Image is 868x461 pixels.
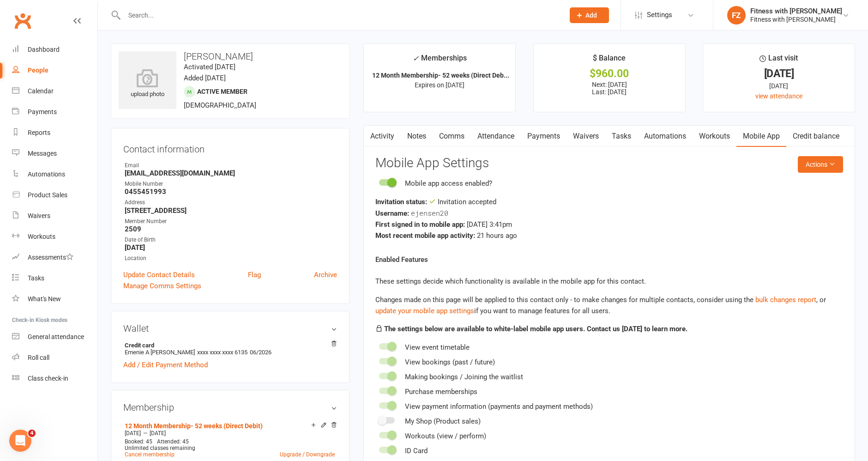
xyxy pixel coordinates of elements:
h3: [PERSON_NAME] [119,51,342,61]
div: Roll call [28,354,49,361]
a: Add / Edit Payment Method [123,359,208,370]
a: Notes [401,126,433,147]
h3: Wallet [123,323,337,334]
strong: The settings below are available to white-label mobile app users. Contact us [DATE] to learn more. [384,325,687,333]
span: xxxx xxxx xxxx 6135 [197,349,247,356]
div: Calendar [28,87,54,95]
span: Workouts (view / perform) [405,432,486,440]
div: Mobile Number [125,180,337,188]
span: Settings [647,5,672,25]
span: Attended: 45 [157,438,189,445]
strong: Credit card [125,342,332,349]
a: Credit balance [786,126,846,147]
a: Payments [12,102,97,122]
input: Search... [121,9,558,22]
span: Expires on [DATE] [415,81,464,89]
span: 21 hours ago [477,231,517,240]
a: Flag [248,269,261,280]
div: Messages [28,150,57,157]
a: Assessments [12,247,97,268]
a: Clubworx [11,9,34,32]
span: Unlimited classes remaining [125,445,195,451]
strong: First signed in to mobile app: [375,220,465,229]
span: Purchase memberships [405,388,477,396]
a: Mobile App [736,126,786,147]
strong: [STREET_ADDRESS] [125,206,337,215]
a: Tasks [12,268,97,289]
div: Email [125,161,337,170]
div: Waivers [28,212,50,219]
div: FZ [727,6,746,24]
a: Dashboard [12,39,97,60]
div: Date of Birth [125,236,337,244]
button: Actions [798,156,843,173]
a: Waivers [567,126,605,147]
div: Payments [28,108,57,115]
span: [DATE] [125,430,141,437]
span: 4 [28,430,36,437]
div: upload photo [119,69,176,99]
div: $ Balance [593,52,626,69]
a: 12 Month Membership- 52 weeks (Direct Debit) [125,422,263,430]
a: Reports [12,122,97,143]
div: [DATE] [711,81,846,91]
span: My Shop (Product sales) [405,417,481,425]
strong: 12 Month Membership- 52 weeks (Direct Deb... [372,72,509,79]
a: Manage Comms Settings [123,280,201,291]
a: Product Sales [12,185,97,206]
p: These settings decide which functionality is available in the mobile app for this contact. [375,276,843,287]
span: Add [586,12,597,19]
a: Payments [521,126,567,147]
a: Roll call [12,347,97,368]
div: Class check-in [28,375,68,382]
a: Upgrade / Downgrade [280,451,335,458]
div: Last visit [759,52,798,69]
span: Making bookings / Joining the waitlist [405,373,523,381]
div: People [28,67,48,74]
div: Assessments [28,254,73,261]
a: Calendar [12,81,97,102]
strong: [EMAIL_ADDRESS][DOMAIN_NAME] [125,169,337,177]
div: — [122,430,337,437]
a: Workouts [693,126,736,147]
span: View payment information (payments and payment methods) [405,402,593,411]
span: Active member [197,88,247,95]
div: Fitness with [PERSON_NAME] [750,7,842,15]
a: General attendance kiosk mode [12,327,97,347]
div: Dashboard [28,46,60,53]
span: Booked: 45 [125,438,152,445]
a: Tasks [605,126,638,147]
a: Cancel membership [125,451,175,458]
div: What's New [28,295,61,303]
a: view attendance [755,92,802,100]
a: bulk changes report [755,296,816,304]
div: $960.00 [542,69,677,79]
a: People [12,60,97,81]
div: Address [125,198,337,207]
a: Waivers [12,206,97,226]
div: [DATE] [711,69,846,79]
div: Mobile app access enabled? [405,178,492,189]
p: Next: [DATE] Last: [DATE] [542,81,677,96]
span: View bookings (past / future) [405,358,495,366]
span: , or [755,296,826,304]
div: Automations [28,170,65,178]
div: [DATE] 3:41pm [375,219,843,230]
a: Automations [12,164,97,185]
i: ✓ [413,54,419,63]
span: 06/2026 [250,349,271,356]
span: ejensen20 [411,208,448,218]
span: [DEMOGRAPHIC_DATA] [184,101,256,109]
div: General attendance [28,333,84,340]
label: Enabled Features [375,254,428,265]
a: Update Contact Details [123,269,195,280]
div: Memberships [413,52,467,69]
div: Workouts [28,233,55,240]
div: Changes made on this page will be applied to this contact only - to make changes for multiple con... [375,294,843,316]
li: Emenie A [PERSON_NAME] [123,340,337,357]
button: Add [570,7,609,23]
strong: Invitation status: [375,198,427,206]
a: Archive [314,269,337,280]
div: Product Sales [28,191,67,199]
strong: 2509 [125,225,337,233]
